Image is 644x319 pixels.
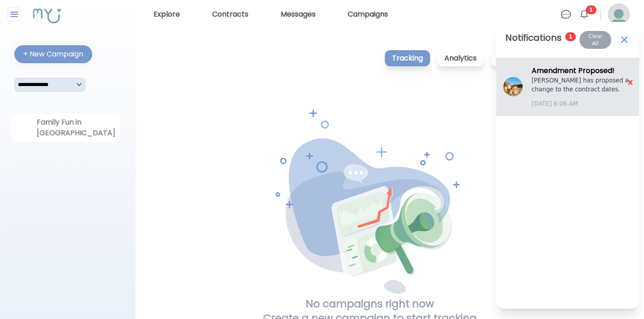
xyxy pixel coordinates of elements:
[209,7,252,22] a: Contracts
[9,9,20,20] img: Close sidebar
[503,77,523,96] img: Profile
[532,65,632,76] h3: Amendment Proposed !
[532,76,632,94] p: [PERSON_NAME] has proposed a change to the contract dates.
[276,109,465,297] img: No Campaigns right now
[561,9,571,20] img: Chat
[580,31,611,49] button: Clear All
[491,50,535,66] p: Content
[625,76,636,87] button: x
[37,117,94,138] div: Family Fun in [GEOGRAPHIC_DATA]
[505,31,562,44] h2: Notifications
[385,50,430,66] p: Tracking
[586,5,597,14] span: 1
[306,297,435,311] h1: No campaigns right now
[344,7,392,22] a: Campaigns
[437,50,484,66] p: Analytics
[23,49,83,60] div: + New Campaign
[14,45,92,63] button: + New Campaign
[618,34,631,46] img: Close Contract Notifications
[579,9,589,20] img: Bell
[532,99,632,108] p: [DATE] 6:06 AM
[277,7,319,22] a: Messages
[608,4,630,25] img: Profile
[565,32,576,41] span: 1
[623,75,639,89] span: x
[150,7,183,22] a: Explore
